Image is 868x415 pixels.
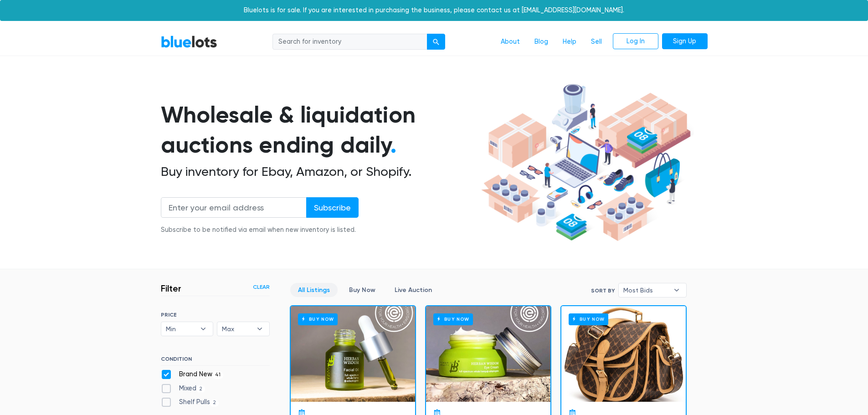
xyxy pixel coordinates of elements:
h6: CONDITION [161,356,270,366]
span: 41 [212,371,224,379]
h6: PRICE [161,312,270,318]
label: Shelf Pulls [161,397,219,407]
a: Live Auction [387,283,440,297]
a: Clear [253,283,270,291]
h2: Buy inventory for Ebay, Amazon, or Shopify. [161,164,478,179]
b: ▾ [250,322,269,336]
a: All Listings [290,283,338,297]
span: Most Bids [623,283,669,297]
a: Sell [584,33,609,51]
a: Buy Now [561,306,686,402]
b: ▾ [194,322,213,336]
span: Min [166,322,196,336]
a: About [493,33,527,51]
input: Enter your email address [161,197,307,218]
label: Brand New [161,369,224,379]
a: Blog [527,33,555,51]
a: BlueLots [161,35,217,48]
h6: Buy Now [433,313,473,325]
a: Help [555,33,584,51]
h6: Buy Now [298,313,338,325]
label: Mixed [161,384,205,394]
a: Sign Up [662,33,708,50]
span: Max [222,322,252,336]
div: Subscribe to be notified via email when new inventory is listed. [161,225,359,235]
input: Search for inventory [272,34,427,50]
h6: Buy Now [569,313,608,325]
h3: Filter [161,283,181,294]
b: ▾ [667,283,686,297]
a: Log In [613,33,658,50]
span: 2 [210,400,219,407]
input: Subscribe [306,197,359,218]
span: 2 [196,385,205,393]
img: hero-ee84e7d0318cb26816c560f6b4441b76977f77a177738b4e94f68c95b2b83dbb.png [478,80,694,246]
a: Buy Now [426,306,550,402]
label: Sort By [591,287,615,295]
span: . [390,131,396,159]
a: Buy Now [341,283,383,297]
a: Buy Now [291,306,415,402]
h1: Wholesale & liquidation auctions ending daily [161,100,478,160]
